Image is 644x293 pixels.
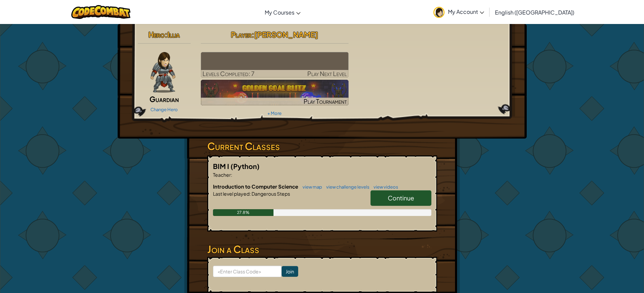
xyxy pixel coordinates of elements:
span: English ([GEOGRAPHIC_DATA]) [495,9,574,16]
span: Play Tournament [304,97,347,105]
input: <Enter Class Code> [213,266,282,277]
span: My Courses [265,9,294,16]
span: : [165,30,167,39]
a: view videos [370,184,398,190]
img: guardian-pose.png [150,52,175,93]
a: + More [267,111,282,116]
a: view challenge levels [323,184,369,190]
a: view map [299,184,322,190]
img: CodeCombat logo [71,5,130,19]
div: 27.8% [213,209,274,216]
h3: Current Classes [207,139,437,154]
span: Illia [167,30,180,39]
span: : [252,30,254,39]
span: My Account [448,8,484,15]
span: BIM I [213,162,231,170]
span: Last level played [213,191,249,197]
img: Golden Goal [201,80,349,105]
span: Levels Completed: 7 [202,70,255,77]
span: (Python) [231,162,260,170]
a: My Account [430,1,487,23]
a: My Courses [261,3,304,21]
input: Join [282,266,298,277]
h3: Join a Class [207,242,437,257]
span: [PERSON_NAME] [254,30,318,39]
span: Continue [388,194,414,202]
a: Play Next Level [201,52,349,78]
span: : [249,191,251,197]
a: Play Tournament [201,80,349,105]
span: Introduction to Computer Science [213,183,299,190]
span: : [231,172,232,178]
span: Guardian [149,94,179,104]
span: Dangerous Steps [251,191,290,197]
a: Change Hero [150,107,178,112]
span: Teacher [213,172,231,178]
a: English ([GEOGRAPHIC_DATA]) [492,3,578,21]
span: Player [231,30,252,39]
span: Hero [148,30,165,39]
img: avatar [433,7,445,18]
span: Play Next Level [307,70,347,77]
